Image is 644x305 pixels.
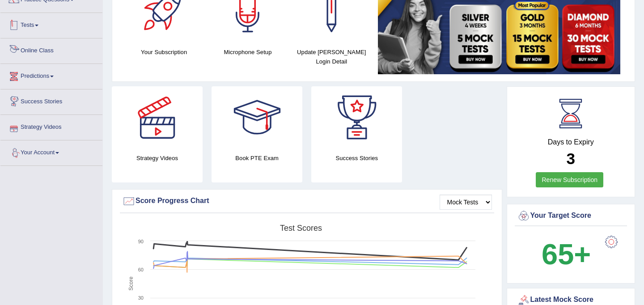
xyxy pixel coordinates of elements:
h4: Book PTE Exam [212,153,302,163]
tspan: Score [128,276,134,291]
b: 3 [567,150,575,167]
a: Tests [0,13,102,35]
h4: Days to Expiry [517,138,625,146]
h4: Microphone Setup [210,47,285,57]
text: 60 [138,267,144,272]
a: Success Stories [0,89,102,112]
h4: Success Stories [311,153,402,163]
a: Your Account [0,140,102,163]
text: 90 [138,239,144,244]
h4: Strategy Videos [112,153,203,163]
tspan: Test scores [280,224,322,233]
h4: Update [PERSON_NAME] Login Detail [294,47,369,66]
text: 30 [138,295,144,301]
div: Your Target Score [517,209,625,223]
a: Renew Subscription [536,172,603,187]
a: Predictions [0,64,102,86]
div: Score Progress Chart [122,195,492,208]
a: Strategy Videos [0,115,102,137]
h4: Your Subscription [127,47,201,57]
a: Online Class [0,38,102,61]
b: 65+ [542,238,591,271]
